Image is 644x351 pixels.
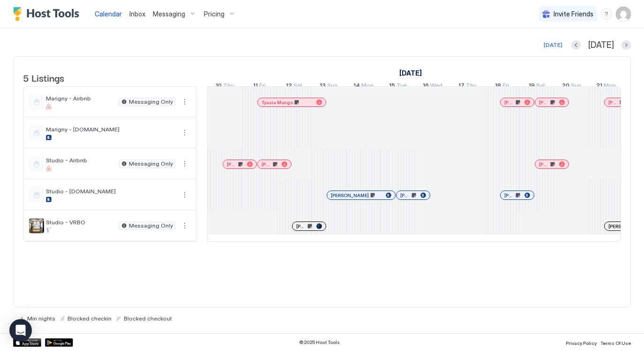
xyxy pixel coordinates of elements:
a: July 16, 2025 [420,80,445,93]
span: Studio - [DOMAIN_NAME] [46,188,175,195]
span: Sun [571,82,581,92]
a: Inbox [129,9,145,19]
span: Messaging [153,10,185,18]
span: 19 [529,82,535,92]
span: [PERSON_NAME] [262,161,271,168]
button: More options [179,96,190,107]
span: [PERSON_NAME] [539,161,549,168]
span: Blocked checkin [67,315,112,322]
span: Studio - Airbnb [46,157,115,164]
span: Marigny - Airbnb [46,95,115,102]
a: July 18, 2025 [493,80,511,93]
span: [PERSON_NAME] [296,223,306,229]
span: Sat [536,82,545,92]
a: July 19, 2025 [526,80,547,93]
a: July 11, 2025 [251,80,268,93]
span: Mon [604,82,616,92]
a: Google Play Store [45,338,73,347]
span: Studio - VRBO [46,219,115,226]
button: More options [179,189,190,200]
div: Open Intercom Messenger [9,319,32,342]
span: Calendar [95,10,122,18]
span: [PERSON_NAME] [331,192,369,198]
span: Thu [466,82,477,92]
span: Min nights [27,315,55,322]
span: Pricing [204,10,225,18]
span: Inbox [129,10,145,18]
span: 14 [353,82,360,92]
span: Privacy Policy [566,340,597,346]
span: Thu [223,82,234,92]
span: 12 [286,82,292,92]
div: menu [179,158,190,169]
a: July 17, 2025 [456,80,479,93]
span: 5 Listings [23,70,64,84]
span: Sun [327,82,337,92]
span: 11 [253,82,258,92]
span: 21 [596,82,602,92]
span: Tue [397,82,407,92]
button: [DATE] [542,39,564,51]
span: 15 [389,82,395,92]
span: 20 [562,82,569,92]
button: More options [179,220,190,231]
button: Next month [622,40,631,50]
button: More options [179,127,190,138]
div: menu [179,189,190,200]
div: User profile [616,7,631,22]
div: listing image [29,218,44,233]
span: Fri [259,82,266,92]
span: Terms Of Use [600,340,631,346]
span: [PERSON_NAME] [504,192,514,198]
span: [PERSON_NAME] [227,161,237,168]
button: More options [179,158,190,169]
div: menu [179,96,190,107]
span: [PERSON_NAME] [400,192,410,198]
a: July 12, 2025 [284,80,305,93]
span: Sat [293,82,302,92]
span: 13 [320,82,326,92]
span: Marigny - [DOMAIN_NAME] [46,126,175,133]
div: [DATE] [544,41,562,49]
button: Previous month [571,40,581,50]
span: Invite Friends [554,10,593,18]
a: July 13, 2025 [317,80,340,93]
span: Tyasia Mango [262,99,293,106]
a: July 10, 2025 [397,66,424,80]
a: Calendar [95,9,122,19]
div: menu [601,8,612,20]
span: 16 [423,82,429,92]
span: 17 [458,82,464,92]
span: [PERSON_NAME] [608,99,618,106]
a: Privacy Policy [566,337,597,347]
a: App Store [13,338,41,347]
a: July 20, 2025 [560,80,584,93]
a: Terms Of Use [600,337,631,347]
a: July 10, 2025 [213,80,236,93]
span: 10 [216,82,222,92]
a: Host Tools Logo [13,7,83,21]
div: menu [179,220,190,231]
div: menu [179,127,190,138]
span: 18 [495,82,501,92]
span: [PERSON_NAME] [504,99,514,106]
a: July 15, 2025 [387,80,409,93]
span: Wed [430,82,442,92]
span: © 2025 Host Tools [299,339,340,345]
span: [PERSON_NAME][US_STATE] [539,99,549,106]
span: Mon [361,82,374,92]
span: Blocked checkout [124,315,172,322]
span: [DATE] [588,40,614,51]
a: July 14, 2025 [351,80,376,93]
span: Fri [502,82,509,92]
a: July 21, 2025 [594,80,618,93]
